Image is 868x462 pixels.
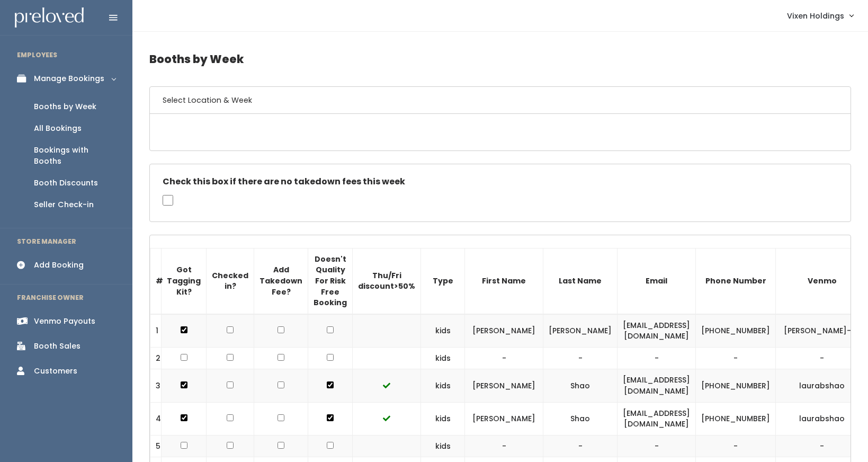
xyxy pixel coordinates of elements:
[34,145,115,167] div: Bookings with Booths
[618,402,696,435] td: [EMAIL_ADDRESS][DOMAIN_NAME]
[696,435,776,457] td: -
[696,402,776,435] td: [PHONE_NUMBER]
[465,248,543,314] th: First Name
[34,366,77,377] div: Customers
[543,248,618,314] th: Last Name
[150,347,162,369] td: 2
[34,260,84,271] div: Add Booking
[543,369,618,402] td: Shao
[421,314,465,348] td: kids
[696,369,776,402] td: [PHONE_NUMBER]
[465,369,543,402] td: [PERSON_NAME]
[465,402,543,435] td: [PERSON_NAME]
[150,435,162,457] td: 5
[150,369,162,402] td: 3
[15,7,84,28] img: preloved logo
[465,435,543,457] td: -
[618,435,696,457] td: -
[618,369,696,402] td: [EMAIL_ADDRESS][DOMAIN_NAME]
[421,369,465,402] td: kids
[696,248,776,314] th: Phone Number
[150,314,162,348] td: 1
[34,177,98,189] div: Booth Discounts
[162,248,207,314] th: Got Tagging Kit?
[34,123,82,134] div: All Bookings
[421,347,465,369] td: kids
[34,341,80,352] div: Booth Sales
[543,347,618,369] td: -
[543,314,618,348] td: [PERSON_NAME]
[207,248,254,314] th: Checked in?
[34,316,95,327] div: Venmo Payouts
[787,10,844,22] span: Vixen Holdings
[618,314,696,348] td: [EMAIL_ADDRESS][DOMAIN_NAME]
[543,435,618,457] td: -
[465,314,543,348] td: [PERSON_NAME]
[618,347,696,369] td: -
[776,4,864,27] a: Vixen Holdings
[465,347,543,369] td: -
[618,248,696,314] th: Email
[34,101,96,112] div: Booths by Week
[696,347,776,369] td: -
[150,87,851,114] h6: Select Location & Week
[149,45,851,74] h4: Booths by Week
[34,199,94,210] div: Seller Check-in
[150,248,162,314] th: #
[421,402,465,435] td: kids
[163,177,838,186] h5: Check this box if there are no takedown fees this week
[308,248,353,314] th: Doesn't Quality For Risk Free Booking
[696,314,776,348] td: [PHONE_NUMBER]
[543,402,618,435] td: Shao
[353,248,421,314] th: Thu/Fri discount>50%
[254,248,308,314] th: Add Takedown Fee?
[421,435,465,457] td: kids
[421,248,465,314] th: Type
[150,402,162,435] td: 4
[34,73,104,84] div: Manage Bookings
